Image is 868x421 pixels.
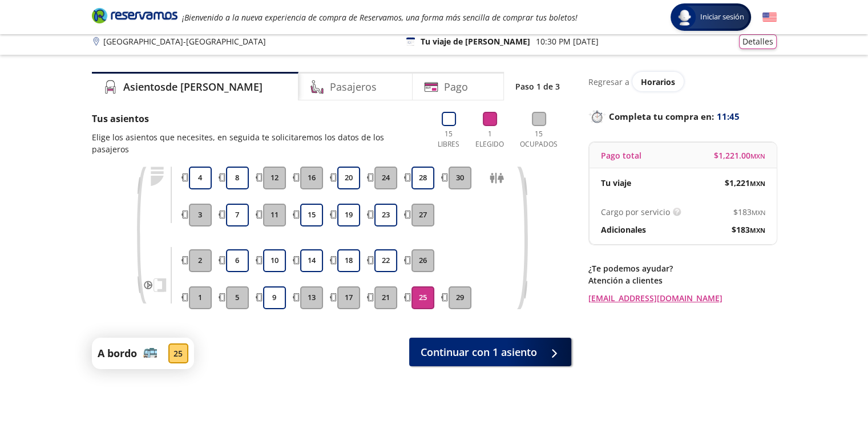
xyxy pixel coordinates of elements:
p: Elige los asientos que necesites, en seguida te solicitaremos los datos de los pasajeros [92,131,422,155]
p: [GEOGRAPHIC_DATA] - [GEOGRAPHIC_DATA] [103,35,266,47]
button: 13 [300,286,323,309]
span: $ 1,221.00 [714,149,765,161]
p: Completa tu compra en : [588,108,777,124]
button: English [762,10,777,25]
p: Pago total [601,149,641,161]
button: 4 [189,167,212,189]
button: 17 [337,286,360,309]
button: 29 [449,286,471,309]
button: 16 [300,167,323,189]
button: 26 [411,249,434,272]
h4: Asientos de [PERSON_NAME] [123,79,263,95]
div: 25 [168,343,188,363]
a: Brand Logo [92,7,177,27]
span: Iniciar sesión [696,11,749,23]
button: 12 [263,167,286,189]
small: MXN [750,152,765,160]
button: 6 [226,249,249,272]
button: 28 [411,167,434,189]
h4: Pago [444,79,468,95]
p: ¿Te podemos ayudar? [588,262,777,274]
h4: Pasajeros [330,79,377,95]
button: 1 [189,286,212,309]
button: 20 [337,167,360,189]
p: Atención a clientes [588,274,777,286]
button: 11 [263,204,286,226]
span: Horarios [641,76,675,87]
button: 19 [337,204,360,226]
p: 1 Elegido [473,129,507,149]
p: 15 Libres [433,129,465,149]
button: 10 [263,249,286,272]
small: MXN [750,179,765,188]
button: 24 [374,167,397,189]
button: 2 [189,249,212,272]
button: 7 [226,204,249,226]
button: 14 [300,249,323,272]
p: Tu viaje de [PERSON_NAME] [421,35,530,47]
p: Tus asientos [92,112,422,126]
button: 25 [411,286,434,309]
button: 23 [374,204,397,226]
span: 11:45 [717,110,740,123]
p: 15 Ocupados [515,129,563,149]
p: Tu viaje [601,177,631,189]
span: $ 1,221 [725,177,765,189]
button: 3 [189,204,212,226]
button: Continuar con 1 asiento [409,338,571,366]
button: 27 [411,204,434,226]
p: Adicionales [601,224,646,236]
span: $ 183 [733,206,765,218]
em: ¡Bienvenido a la nueva experiencia de compra de Reservamos, una forma más sencilla de comprar tus... [182,12,578,23]
p: 10:30 PM [DATE] [536,35,599,47]
button: 21 [374,286,397,309]
small: MXN [752,208,765,217]
p: Paso 1 de 3 [515,80,560,92]
button: 9 [263,286,286,309]
a: [EMAIL_ADDRESS][DOMAIN_NAME] [588,292,777,304]
button: 30 [449,167,471,189]
button: 15 [300,204,323,226]
p: Cargo por servicio [601,206,670,218]
span: $ 183 [732,224,765,236]
small: MXN [750,226,765,234]
p: Regresar a [588,76,629,88]
div: Regresar a ver horarios [588,72,777,91]
button: 22 [374,249,397,272]
button: Detalles [739,34,777,49]
p: A bordo [98,346,137,361]
i: Brand Logo [92,7,177,24]
button: 8 [226,167,249,189]
button: 18 [337,249,360,272]
span: Continuar con 1 asiento [421,345,537,360]
button: 5 [226,286,249,309]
